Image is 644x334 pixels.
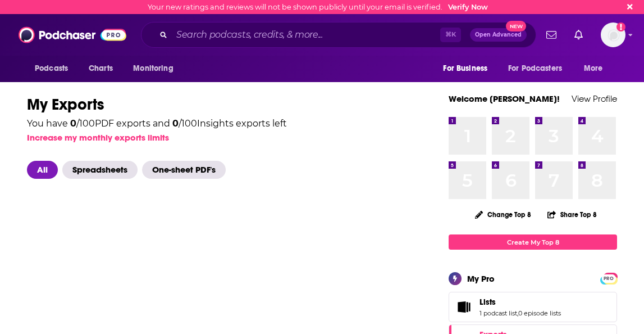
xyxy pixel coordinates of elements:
h1: My Exports [27,94,422,115]
div: My Pro [467,273,495,284]
a: Charts [81,58,120,79]
span: One-sheet PDF's [142,161,226,179]
a: Lists [453,299,475,315]
button: open menu [501,58,578,79]
span: 0 [70,118,76,129]
span: Monitoring [133,61,173,76]
span: Lists [479,297,496,307]
a: 1 podcast list [479,309,517,317]
a: PRO [602,274,615,282]
a: Show notifications dropdown [570,25,587,44]
button: open menu [576,58,617,79]
span: Lists [449,292,617,322]
a: Verify Now [448,3,488,11]
input: Search podcasts, credits, & more... [172,26,440,44]
button: open menu [125,58,188,79]
span: Charts [89,61,113,76]
span: Logged in as robin.richardson [601,22,625,47]
a: 0 episode lists [518,309,561,317]
div: Your new ratings and reviews will not be shown publicly until your email is verified. [148,3,488,11]
button: Change Top 8 [468,207,538,222]
button: Share Top 8 [547,204,597,225]
a: Lists [479,297,561,307]
div: Search podcasts, credits, & more... [141,22,536,48]
span: More [584,61,603,76]
button: Show profile menu [601,22,625,47]
svg: Email not verified [616,22,625,31]
button: open menu [435,58,501,79]
span: 0 [172,118,179,129]
span: PRO [602,274,615,283]
span: , [517,309,518,317]
button: Open AdvancedNew [470,28,527,42]
button: Increase my monthly exports limits [27,132,169,143]
span: Spreadsheets [62,161,138,179]
div: You have / 100 PDF exports and / 100 Insights exports left [27,119,287,128]
img: User Profile [601,22,625,47]
span: Podcasts [35,61,68,76]
button: open menu [27,58,83,79]
a: Welcome [PERSON_NAME]! [449,93,560,104]
span: Open Advanced [475,32,522,38]
a: Create My Top 8 [449,234,617,250]
span: ⌘ K [440,28,461,42]
button: All [27,161,62,179]
span: New [506,21,526,31]
button: One-sheet PDF's [142,161,230,179]
span: For Podcasters [508,61,562,76]
a: Show notifications dropdown [542,25,561,44]
a: View Profile [572,93,617,104]
span: For Business [443,61,487,76]
button: Spreadsheets [62,161,142,179]
img: Podchaser - Follow, Share and Rate Podcasts [19,24,126,46]
span: All [27,161,58,179]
